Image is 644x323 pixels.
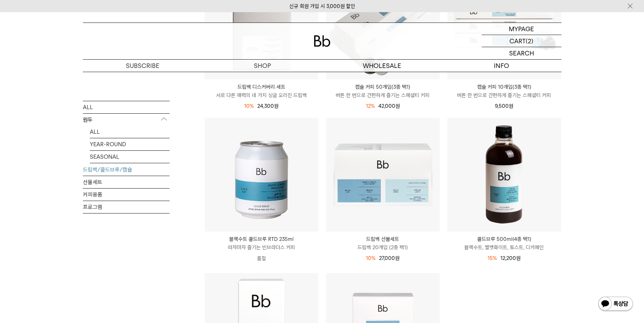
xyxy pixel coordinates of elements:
p: MYPAGE [509,23,534,35]
p: 드립백 20개입 (2종 택1) [326,243,440,252]
div: 15% [488,254,497,262]
a: 드립백/콜드브루/캡슐 [83,163,170,175]
a: CART (2) [482,35,561,47]
a: 드립백 선물세트 드립백 20개입 (2종 택1) [326,235,440,252]
p: SEARCH [509,47,534,59]
p: 원두 [83,113,170,126]
a: 드립백 디스커버리 세트 서로 다른 매력의 네 가지 싱글 오리진 드립백 [205,83,318,99]
a: 커피용품 [83,188,170,200]
img: 드립백 선물세트 [326,118,440,232]
p: 버튼 한 번으로 간편하게 즐기는 스페셜티 커피 [447,91,561,99]
img: 카카오톡 채널 1:1 채팅 버튼 [598,296,634,313]
a: ALL [83,101,170,113]
div: 10% [366,254,376,262]
a: 프로그램 [83,201,170,213]
span: 27,000 [379,255,400,261]
span: 원 [395,255,400,261]
p: 서로 다른 매력의 네 가지 싱글 오리진 드립백 [205,91,318,99]
p: 블랙수트 콜드브루 RTD 235ml [205,235,318,243]
a: YEAR-ROUND [90,138,170,150]
span: 원 [509,103,513,109]
p: 버튼 한 번으로 간편하게 즐기는 스페셜티 커피 [326,91,440,99]
p: 콜드브루 500ml(4종 택1) [447,235,561,243]
a: 캡슐 커피 50개입(3종 택1) 버튼 한 번으로 간편하게 즐기는 스페셜티 커피 [326,83,440,99]
a: ALL [90,125,170,138]
p: 드립백 디스커버리 세트 [205,83,318,91]
a: SEASONAL [90,150,170,163]
a: 선물세트 [83,176,170,188]
span: 12,200 [500,255,521,261]
a: 콜드브루 500ml(4종 택1) 블랙수트, 벨벳화이트, 토스트, 디카페인 [447,235,561,252]
span: 24,300 [257,103,278,109]
p: CART [509,35,526,47]
a: 캡슐 커피 10개입(3종 택1) 버튼 한 번으로 간편하게 즐기는 스페셜티 커피 [447,83,561,99]
p: 드립백 선물세트 [326,235,440,243]
span: 원 [274,103,278,109]
span: 9,500 [495,103,513,109]
p: 따자마자 즐기는 빈브라더스 커피 [205,243,318,252]
a: SHOP [203,60,322,72]
a: MYPAGE [482,23,561,35]
p: 품절 [205,252,318,265]
div: 10% [244,102,254,110]
img: 블랙수트 콜드브루 RTD 235ml [205,118,318,232]
span: 원 [516,255,521,261]
p: INFO [442,60,561,72]
p: 캡슐 커피 10개입(3종 택1) [447,83,561,91]
p: 캡슐 커피 50개입(3종 택1) [326,83,440,91]
a: 신규 회원 가입 시 3,000원 할인 [289,3,355,9]
span: 42,000 [378,103,400,109]
div: 12% [366,102,375,110]
p: 블랙수트, 벨벳화이트, 토스트, 디카페인 [447,243,561,252]
img: 로고 [314,35,330,47]
span: 원 [395,103,400,109]
a: 블랙수트 콜드브루 RTD 235ml 따자마자 즐기는 빈브라더스 커피 [205,235,318,252]
a: SUBSCRIBE [83,60,203,72]
img: 콜드브루 500ml(4종 택1) [447,118,561,232]
p: WHOLESALE [322,60,442,72]
p: (2) [526,35,533,47]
